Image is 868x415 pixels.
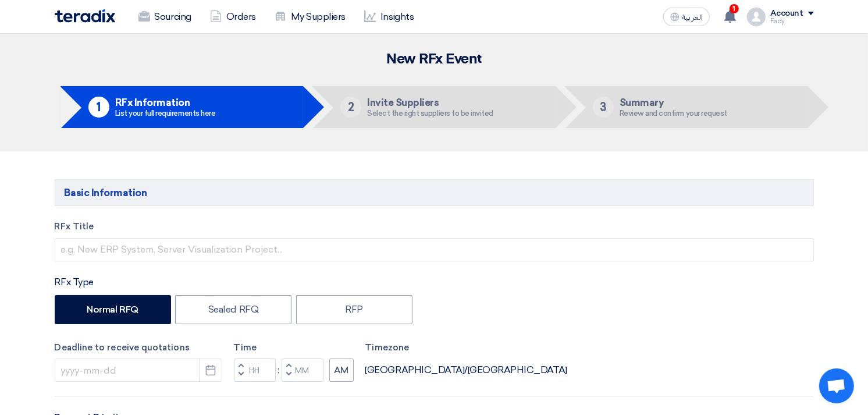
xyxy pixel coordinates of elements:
label: Timezone [365,341,567,354]
input: Hours [234,359,276,382]
div: List your full requirements here [115,109,216,117]
span: 1 [730,4,739,13]
div: RFx Type [55,275,814,289]
div: 2 [340,97,361,118]
h5: RFx Information [115,97,216,108]
h2: New RFx Event [55,51,814,68]
div: : [276,363,282,377]
div: Review and confirm your request [620,109,727,117]
label: Time [234,341,354,354]
img: profile_test.png [747,8,766,26]
div: 3 [593,97,614,118]
label: RFP [296,295,412,324]
a: Insights [355,4,423,30]
span: العربية [682,13,703,22]
h5: Invite Suppliers [367,97,493,108]
label: Sealed RFQ [175,295,291,324]
h5: Summary [620,97,727,108]
a: Sourcing [129,4,201,30]
div: 1 [88,97,109,118]
div: Fady [770,18,814,24]
button: AM [329,359,354,382]
div: Select the right suppliers to be invited [367,109,493,117]
div: Account [770,9,803,19]
input: e.g. New ERP System, Server Visualization Project... [55,238,814,261]
h5: Basic Information [55,179,814,206]
button: العربية [663,8,710,26]
img: Teradix logo [55,9,115,23]
label: Normal RFQ [55,295,171,324]
label: Deadline to receive quotations [55,341,222,354]
div: [GEOGRAPHIC_DATA]/[GEOGRAPHIC_DATA] [365,363,567,377]
div: Open chat [819,368,854,403]
a: My Suppliers [265,4,355,30]
label: RFx Title [55,220,814,233]
a: Orders [201,4,265,30]
input: yyyy-mm-dd [55,359,222,382]
input: Minutes [282,359,323,382]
